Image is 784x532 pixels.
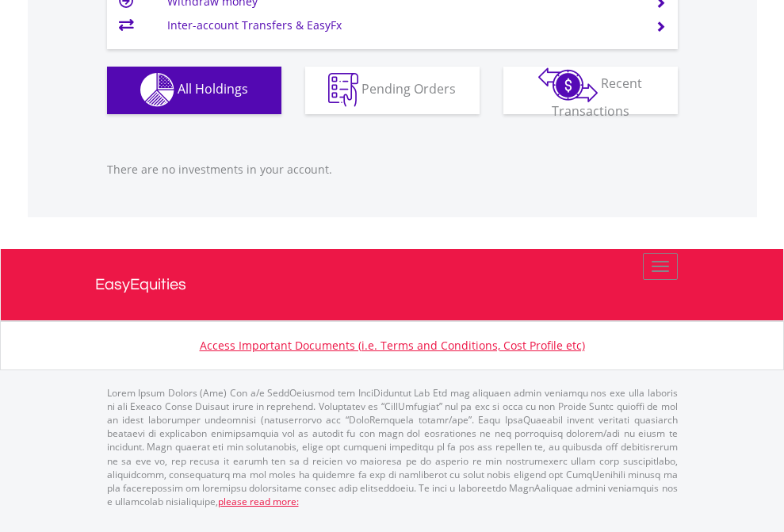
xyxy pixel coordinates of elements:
span: All Holdings [178,80,248,98]
td: Inter-account Transfers & EasyFx [167,13,636,37]
img: pending_instructions-wht.png [328,73,358,107]
p: Lorem Ipsum Dolors (Ame) Con a/e SeddOeiusmod tem InciDiduntut Lab Etd mag aliquaen admin veniamq... [107,386,678,508]
a: EasyEquities [95,249,690,320]
a: Access Important Documents (i.e. Terms and Conditions, Cost Profile etc) [200,338,585,353]
button: Recent Transactions [503,67,678,114]
img: transactions-zar-wht.png [538,67,598,102]
a: please read more: [218,495,299,508]
button: Pending Orders [305,67,480,114]
button: All Holdings [107,67,281,114]
span: Recent Transactions [552,75,643,120]
p: There are no investments in your account. [107,162,678,178]
img: holdings-wht.png [140,73,174,107]
span: Pending Orders [361,80,456,98]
